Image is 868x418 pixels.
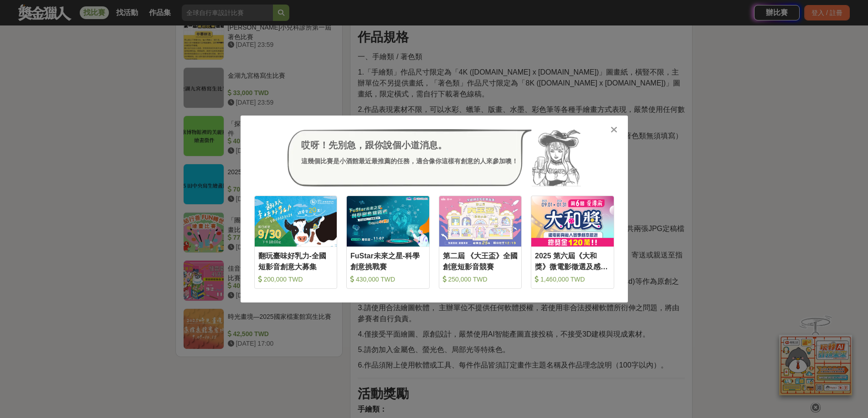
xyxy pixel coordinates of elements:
[254,196,338,289] a: Cover Image翻玩臺味好乳力-全國短影音創意大募集 200,000 TWD
[350,251,426,271] div: FuStar未來之星-科學創意挑戰賽
[301,138,518,152] div: 哎呀！先別急，跟你說個小道消息。
[347,196,429,247] img: Cover Image
[350,275,426,284] div: 430,000 TWD
[258,251,334,271] div: 翻玩臺味好乳力-全國短影音創意大募集
[443,251,518,271] div: 第二屆 《大王盃》全國創意短影音競賽
[535,251,610,271] div: 2025 第六屆《大和獎》微電影徵選及感人實事分享
[301,156,518,166] div: 這幾個比賽是小酒館最近最推薦的任務，適合像你這樣有創意的人來參加噢！
[531,196,614,289] a: Cover Image2025 第六屆《大和獎》微電影徵選及感人實事分享 1,460,000 TWD
[255,196,337,247] img: Cover Image
[535,275,610,284] div: 1,460,000 TWD
[258,275,334,284] div: 200,000 TWD
[443,275,518,284] div: 250,000 TWD
[439,196,522,247] img: Cover Image
[439,196,522,289] a: Cover Image第二屆 《大王盃》全國創意短影音競賽 250,000 TWD
[346,196,430,289] a: Cover ImageFuStar未來之星-科學創意挑戰賽 430,000 TWD
[531,196,614,247] img: Cover Image
[532,129,581,186] img: Avatar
